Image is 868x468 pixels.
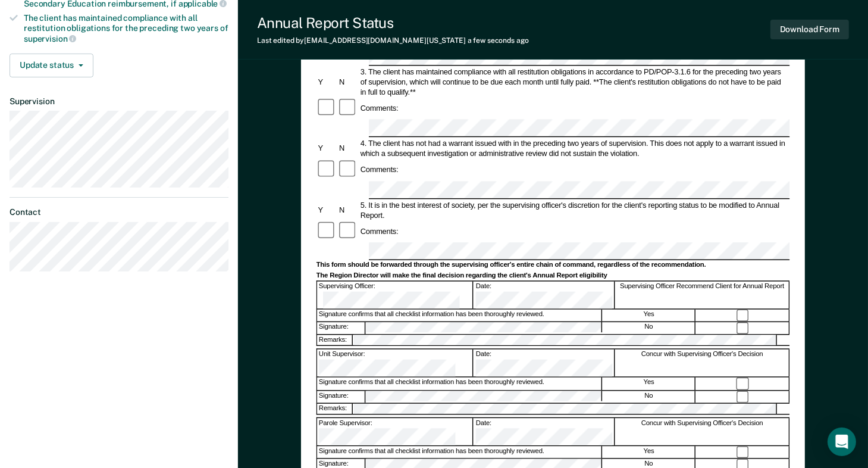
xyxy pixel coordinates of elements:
div: Remarks: [317,404,353,414]
div: Comments: [359,165,400,175]
div: Supervising Officer: [317,282,474,308]
div: The Region Director will make the final decision regarding the client's Annual Report eligibility [317,271,790,280]
div: Signature confirms that all checklist information has been thoroughly reviewed. [317,378,602,390]
span: supervision [24,34,76,43]
div: Date: [474,419,615,445]
div: 3. The client has maintained compliance with all restitution obligations in accordance to PD/POP-... [359,67,789,97]
div: Y [317,143,338,154]
div: Date: [474,282,615,308]
div: Concur with Supervising Officer's Decision [615,419,789,445]
div: Comments: [359,104,400,114]
div: The client has maintained compliance with all restitution obligations for the preceding two years of [24,13,228,43]
div: Annual Report Status [257,14,529,32]
div: No [603,322,695,334]
span: a few seconds ago [468,36,529,45]
div: This form should be forwarded through the supervising officer's entire chain of command, regardle... [317,261,790,270]
div: Supervising Officer Recommend Client for Annual Report [615,282,789,308]
div: Signature confirms that all checklist information has been thoroughly reviewed. [317,446,602,458]
div: Signature confirms that all checklist information has been thoroughly reviewed. [317,310,602,322]
div: Remarks: [317,335,353,346]
button: Update status [10,54,93,77]
div: Last edited by [EMAIL_ADDRESS][DOMAIN_NAME][US_STATE] [257,36,529,45]
div: 5. It is in the best interest of society, per the supervising officer's discretion for the client... [359,200,789,220]
div: 4. The client has not had a warrant issued with in the preceding two years of supervision. This d... [359,138,789,158]
div: Parole Supervisor: [317,419,474,445]
div: No [603,391,695,403]
div: N [337,77,359,87]
div: Date: [474,350,615,377]
button: Download Form [770,20,849,39]
div: N [337,143,359,154]
div: Concur with Supervising Officer's Decision [615,350,789,377]
div: Signature: [317,391,365,403]
div: Unit Supervisor: [317,350,474,377]
div: Yes [603,310,695,322]
dt: Contact [10,207,228,217]
dt: Supervision [10,96,228,107]
div: Y [317,205,338,215]
div: N [337,205,359,215]
div: Open Intercom Messenger [828,428,856,456]
div: Signature: [317,322,365,334]
div: Comments: [359,226,400,236]
div: Y [317,77,338,87]
div: Yes [603,378,695,390]
div: Yes [603,446,695,458]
